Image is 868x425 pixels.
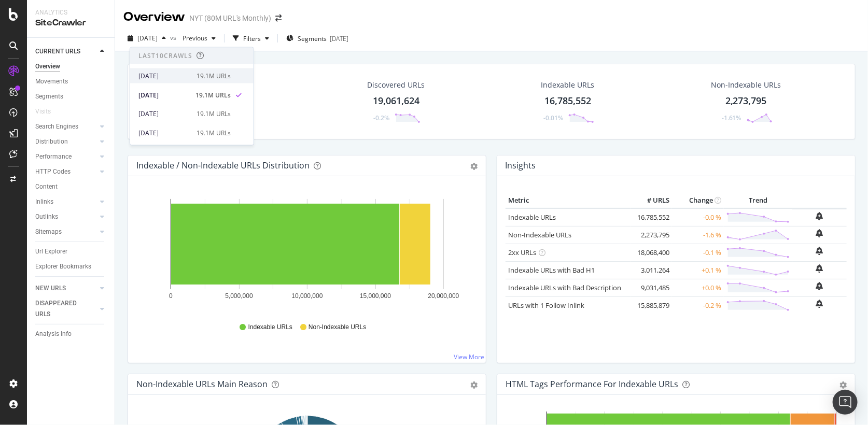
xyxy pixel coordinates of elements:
[170,33,178,42] span: vs
[544,94,591,108] div: 16,785,552
[35,61,60,72] div: Overview
[35,121,97,132] a: Search Engines
[35,298,97,320] a: DISAPPEARED URLS
[35,17,106,29] div: SiteCrawler
[35,91,63,102] div: Segments
[672,279,724,296] td: +0.0 %
[508,283,621,292] a: Indexable URLs with Bad Description
[816,282,823,290] div: bell-plus
[35,246,107,257] a: Url Explorer
[454,352,484,361] a: View More
[35,76,107,87] a: Movements
[672,296,724,314] td: -0.2 %
[35,8,106,17] div: Analytics
[330,34,348,43] div: [DATE]
[35,136,97,147] a: Distribution
[136,379,268,389] div: Non-Indexable URLs Main Reason
[138,109,190,119] div: [DATE]
[195,90,231,100] div: 19.1M URLs
[508,265,595,275] a: Indexable URLs with Bad H1
[470,163,478,170] div: gear
[138,129,190,138] div: [DATE]
[508,301,584,310] a: URLs with 1 Follow Inlink
[197,129,231,138] div: 19.1M URLs
[35,76,68,87] div: Movements
[360,292,391,300] text: 15,000,000
[35,246,67,257] div: Url Explorer
[178,34,207,42] span: Previous
[136,193,478,313] svg: A chart.
[35,298,88,320] div: DISAPPEARED URLS
[35,196,97,207] a: Inlinks
[816,212,823,220] div: bell-plus
[631,193,672,208] th: # URLS
[35,106,61,117] a: Visits
[298,34,327,43] span: Segments
[508,248,536,257] a: 2xx URLs
[35,166,97,177] a: HTTP Codes
[189,13,271,23] div: NYT (80M URL's Monthly)
[35,106,51,117] div: Visits
[138,71,190,80] div: [DATE]
[373,114,389,122] div: -0.2%
[123,8,185,26] div: Overview
[508,230,571,239] a: Non-Indexable URLs
[725,94,767,108] div: 2,273,795
[672,208,724,226] td: -0.0 %
[35,211,58,222] div: Outlinks
[291,292,323,300] text: 10,000,000
[178,30,220,47] button: Previous
[35,283,66,294] div: NEW URLS
[816,264,823,273] div: bell-plus
[137,34,158,42] span: 2025 Sep. 8th
[35,61,107,72] a: Overview
[35,46,80,57] div: CURRENT URLS
[275,15,282,22] div: arrow-right-arrow-left
[35,46,97,57] a: CURRENT URLS
[138,51,192,60] div: Last 10 Crawls
[35,121,78,132] div: Search Engines
[373,94,419,108] div: 19,061,624
[138,90,189,100] div: [DATE]
[229,30,273,47] button: Filters
[506,193,631,208] th: Metric
[197,109,231,119] div: 19.1M URLs
[35,136,68,147] div: Distribution
[833,390,858,415] div: Open Intercom Messenger
[248,323,292,332] span: Indexable URLs
[672,226,724,244] td: -1.6 %
[35,261,91,272] div: Explorer Bookmarks
[35,91,107,102] a: Segments
[169,292,173,300] text: 0
[816,229,823,237] div: bell-plus
[197,71,231,80] div: 19.1M URLs
[428,292,459,300] text: 20,000,000
[631,279,672,296] td: 9,031,485
[631,244,672,261] td: 18,068,400
[631,208,672,226] td: 16,785,552
[35,196,53,207] div: Inlinks
[35,181,58,192] div: Content
[631,226,672,244] td: 2,273,795
[543,114,563,122] div: -0.01%
[631,261,672,279] td: 3,011,264
[508,212,556,222] a: Indexable URLs
[35,226,62,237] div: Sitemaps
[839,381,847,389] div: gear
[35,261,107,272] a: Explorer Bookmarks
[136,160,310,171] div: Indexable / Non-Indexable URLs Distribution
[722,114,741,122] div: -1.61%
[470,381,478,389] div: gear
[309,323,366,332] span: Non-Indexable URLs
[816,300,823,308] div: bell-plus
[724,193,792,208] th: Trend
[505,159,536,173] h4: Insights
[35,151,72,162] div: Performance
[35,329,107,339] a: Analysis Info
[35,211,97,222] a: Outlinks
[35,226,97,237] a: Sitemaps
[282,30,353,47] button: Segments[DATE]
[631,296,672,314] td: 15,885,879
[35,181,107,192] a: Content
